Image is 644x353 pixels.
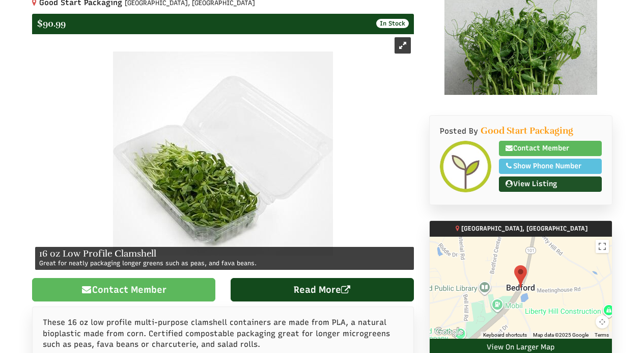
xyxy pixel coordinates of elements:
[499,176,602,192] a: View Listing
[32,278,215,301] a: Contact Member
[499,141,602,156] a: Contact Member
[37,18,66,29] span: $90.99
[430,221,612,237] p: [GEOGRAPHIC_DATA], [GEOGRAPHIC_DATA]
[596,315,609,329] button: Map camera controls
[596,240,609,253] button: Toggle fullscreen view
[432,325,466,339] img: Google
[35,247,414,270] div: Great for neatly packaging longer greens such as peas, and fava beans.
[481,125,573,136] a: Good Start Packaging
[595,332,609,338] a: Terms (opens in new tab)
[440,141,491,192] img: Good Start Packaging
[432,325,466,339] a: Open this area in Google Maps (opens a new window)
[39,249,410,259] h4: 16 oz Low Profile Clamshell
[483,332,527,339] button: Keyboard shortcuts
[533,332,589,338] span: Map data ©2025 Google
[113,52,333,256] img: 16 oz Low Profile Clamshell
[43,317,403,350] p: These 16 oz low profile multi-purpose clamshell containers are made from PLA, a natural bioplasti...
[231,278,414,301] a: Read More
[376,19,409,28] span: In Stock
[440,126,478,137] p: Posted By
[505,159,596,173] div: Show Phone Number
